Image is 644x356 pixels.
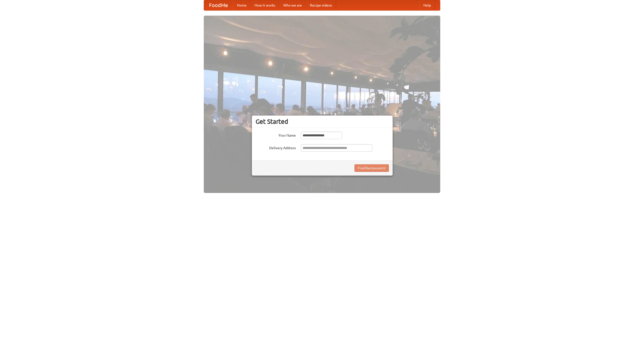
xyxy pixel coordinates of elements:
a: Who we are [279,0,306,10]
h3: Get Started [256,118,389,125]
a: FoodMe [204,0,233,10]
a: Home [233,0,251,10]
label: Your Name [256,132,296,138]
a: Help [419,0,435,10]
label: Delivery Address [256,144,296,150]
button: Find Restaurants! [354,164,389,172]
a: Recipe videos [306,0,336,10]
a: How it works [251,0,279,10]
